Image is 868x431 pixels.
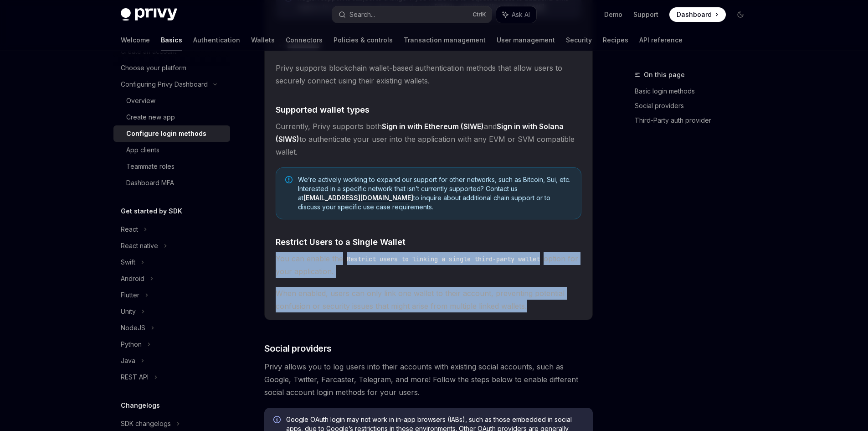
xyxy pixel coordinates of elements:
div: Choose your platform [121,62,186,73]
a: Third-Party auth provider [635,113,755,128]
span: Currently, Privy supports both and to authenticate your user into the application with any EVM or... [276,120,581,158]
div: NodeJS [121,322,145,333]
div: Java [121,355,135,366]
a: Overview [113,93,230,109]
a: Basics [161,29,182,51]
a: Demo [604,10,622,19]
a: Configure login methods [113,125,230,142]
div: Create new app [126,112,175,123]
a: [EMAIL_ADDRESS][DOMAIN_NAME] [303,194,413,202]
span: Dashboard [677,10,712,19]
a: Create new app [113,109,230,125]
div: REST API [121,372,149,383]
h5: Changelogs [121,400,160,411]
a: Support [633,10,658,19]
a: Dashboard [669,7,726,22]
div: Overview [126,95,155,106]
div: React [121,224,138,235]
a: Basic login methods [635,84,755,99]
a: Transaction management [404,29,486,51]
a: Choose your platform [113,60,230,76]
code: Restrict users to linking a single third-party wallet [343,254,544,264]
div: Swift [121,257,135,268]
div: React native [121,240,158,251]
div: Search... [349,9,375,20]
span: When enabled, users can only link one wallet to their account, preventing potential confusion or ... [276,287,581,312]
span: Privy supports blockchain wallet-based authentication methods that allow users to securely connec... [276,62,581,87]
div: App clients [126,145,159,156]
a: Teammate roles [113,158,230,175]
a: Welcome [121,29,150,51]
div: SDK changelogs [121,418,171,429]
a: API reference [639,29,683,51]
a: Connectors [286,29,323,51]
div: Unity [121,306,136,317]
a: App clients [113,142,230,158]
span: Privy allows you to log users into their accounts with existing social accounts, such as Google, ... [264,360,593,399]
a: Authentication [193,29,240,51]
a: Recipes [603,29,628,51]
div: Dashboard MFA [126,177,174,188]
div: Configure login methods [126,128,206,139]
img: dark logo [121,8,177,21]
span: Ask AI [512,10,530,19]
div: Python [121,339,142,350]
span: Ctrl K [473,11,486,18]
a: Social providers [635,99,755,113]
span: You can enable the option for your application. [276,252,581,278]
div: Android [121,273,144,284]
span: Restrict Users to a Single Wallet [276,236,406,248]
h5: Get started by SDK [121,206,182,217]
svg: Info [273,416,282,425]
button: Toggle dark mode [733,7,748,22]
a: Policies & controls [334,29,393,51]
span: On this page [644,69,685,80]
svg: Note [285,176,293,183]
div: Teammate roles [126,161,175,172]
span: We’re actively working to expand our support for other networks, such as Bitcoin, Sui, etc. Inter... [298,175,572,212]
button: Ask AI [496,6,536,23]
a: Wallets [251,29,275,51]
div: Flutter [121,290,139,301]
span: Social providers [264,342,332,355]
details: **** **** **Privy supports blockchain wallet-based authentication methods that allow users to sec... [265,34,592,320]
div: Configuring Privy Dashboard [121,79,208,90]
span: Supported wallet types [276,104,370,116]
strong: Sign in with Ethereum (SIWE) [382,122,484,131]
a: User management [497,29,555,51]
a: Security [566,29,592,51]
button: Search...CtrlK [332,6,492,23]
a: Dashboard MFA [113,175,230,191]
